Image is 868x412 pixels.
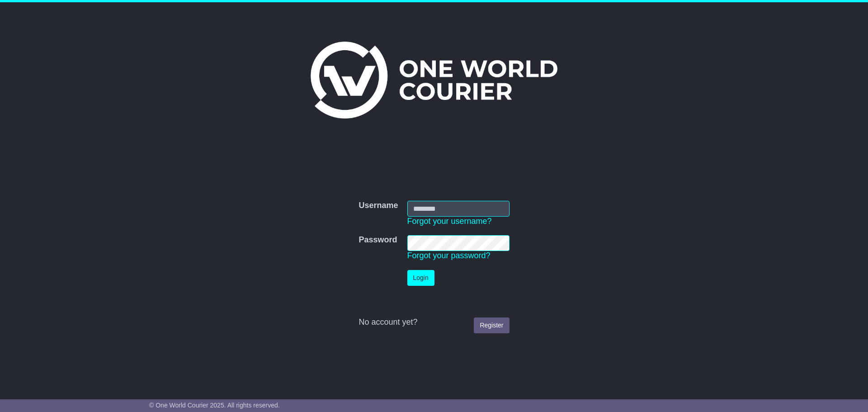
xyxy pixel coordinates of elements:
a: Forgot your username? [407,217,492,226]
button: Login [407,270,434,286]
a: Register [474,317,509,333]
img: One World [311,42,557,118]
a: Forgot your password? [407,251,491,260]
label: Password [359,235,397,245]
label: Username [359,201,398,211]
div: No account yet? [359,317,509,327]
span: © One World Courier 2025. All rights reserved. [149,402,280,409]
